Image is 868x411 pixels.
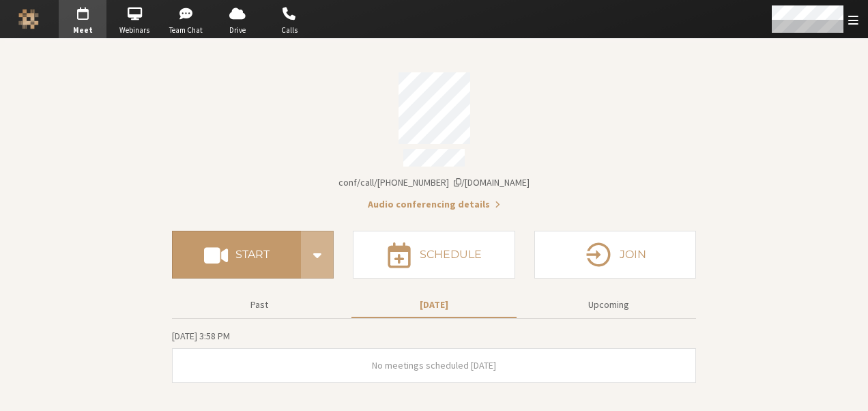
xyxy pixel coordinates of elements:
button: Copy my meeting room linkCopy my meeting room link [338,175,530,190]
div: Start conference options [301,231,334,279]
button: Audio conferencing details [368,197,500,212]
span: No meetings scheduled [DATE] [372,359,496,371]
span: Calls [265,25,313,36]
section: Account details [172,63,696,212]
h4: Start [235,249,270,260]
button: Start [172,231,301,279]
img: Iotum [18,9,39,29]
span: Meet [59,25,106,36]
span: Drive [214,25,261,36]
button: Join [534,231,696,279]
h4: Join [620,249,646,260]
button: Schedule [353,231,515,279]
section: Today's Meetings [172,328,696,383]
span: Copy my meeting room link [338,176,530,188]
span: Team Chat [162,25,210,36]
h4: Schedule [420,249,482,260]
button: Upcoming [526,293,691,317]
button: [DATE] [351,293,517,317]
span: [DATE] 3:58 PM [172,330,230,342]
button: Past [177,293,342,317]
span: Webinars [111,25,158,36]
